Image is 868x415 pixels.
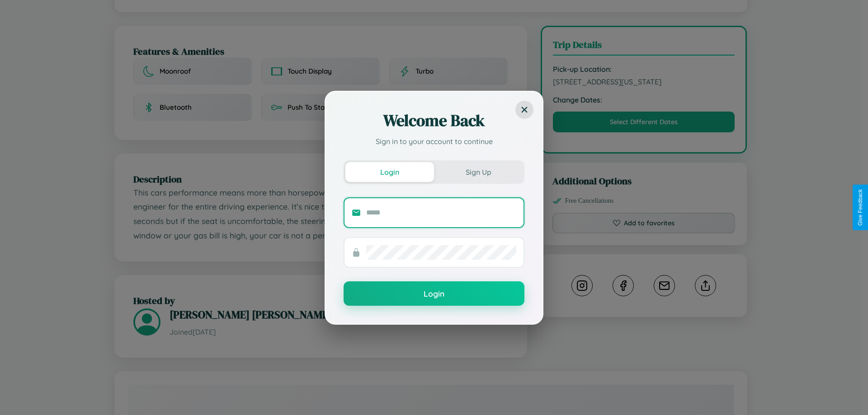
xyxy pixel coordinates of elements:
h2: Welcome Back [344,110,524,131]
button: Login [345,162,434,182]
div: Give Feedback [857,189,863,226]
button: Sign Up [434,162,523,182]
button: Login [344,281,524,306]
p: Sign in to your account to continue [344,136,524,147]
